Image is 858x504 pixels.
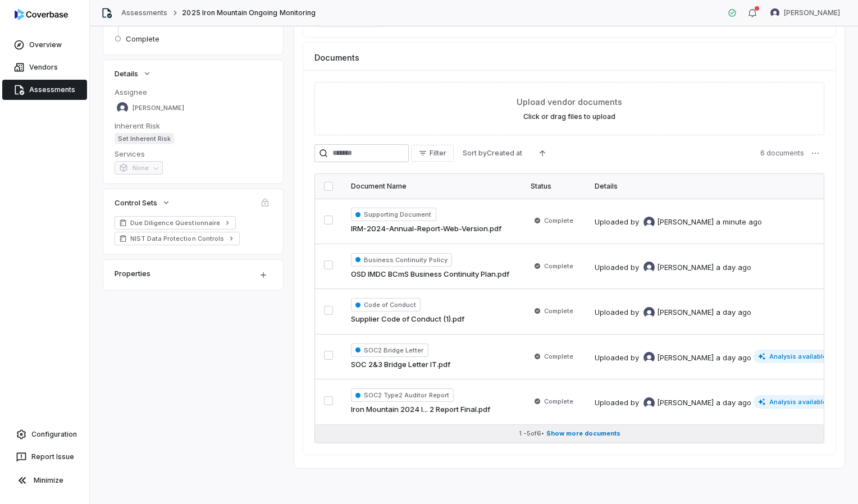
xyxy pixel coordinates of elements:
[2,57,87,77] a: Vendors
[182,8,315,17] span: 2025 Iron Mountain Ongoing Monitoring
[631,397,714,409] div: by
[754,350,831,363] span: Analysis available
[631,262,714,273] div: by
[351,343,428,357] span: SOC2 Bridge Letter
[631,352,714,363] div: by
[456,145,529,162] button: Sort byCreated at
[111,193,174,213] button: Control Sets
[643,352,655,363] img: Meghan Paonessa avatar
[351,269,509,280] a: OSD IMDC BCmS Business Continuity Plan.pdf
[4,447,85,467] button: Report Issue
[15,9,68,20] img: logo-D7KZi-bG.svg
[643,217,655,228] img: Meghan Paonessa avatar
[2,80,87,100] a: Assessments
[351,359,450,370] a: SOC 2&3 Bridge Letter IT.pdf
[657,352,714,364] span: [PERSON_NAME]
[595,352,751,363] div: Uploaded
[544,306,573,315] span: Complete
[631,307,714,318] div: by
[531,145,554,162] button: Ascending
[643,307,655,318] img: Meghan Paonessa avatar
[351,182,513,191] div: Document Name
[115,87,272,97] dt: Assignee
[523,112,615,121] label: Click or drag files to upload
[115,232,240,245] a: NIST Data Protection Controls
[111,63,155,84] button: Details
[544,216,573,225] span: Complete
[657,262,714,273] span: [PERSON_NAME]
[126,34,159,44] span: Complete
[314,52,359,63] span: Documents
[754,395,831,409] span: Analysis available
[544,397,573,406] span: Complete
[544,352,573,361] span: Complete
[546,429,620,438] span: Show more documents
[643,397,655,409] img: Meghan Paonessa avatar
[411,145,454,162] button: Filter
[130,218,220,227] span: Due Diligence Questionnaire
[115,68,138,79] span: Details
[430,149,446,158] span: Filter
[595,182,831,191] div: Details
[115,198,157,208] span: Control Sets
[631,217,714,228] div: by
[351,404,490,415] a: Iron Mountain 2024 I... 2 Report Final.pdf
[351,253,452,267] span: Business Continuity Policy
[315,425,824,443] button: 1 -5of6• Show more documents
[538,149,547,158] svg: Ascending
[351,208,436,221] span: Supporting Document
[595,262,751,273] div: Uploaded
[351,388,454,402] span: SOC2 Type2 Auditor Report
[716,307,751,318] div: a day ago
[351,223,501,235] a: IRM-2024-Annual-Report-Web-Version.pdf
[531,182,577,191] div: Status
[760,149,804,158] span: 6 documents
[115,149,272,159] dt: Services
[657,217,714,228] span: [PERSON_NAME]
[784,8,840,17] span: [PERSON_NAME]
[117,102,128,113] img: Meghan Paonessa avatar
[595,397,751,409] div: Uploaded
[351,314,464,325] a: Supplier Code of Conduct (1).pdf
[130,234,224,243] span: NIST Data Protection Controls
[657,397,714,409] span: [PERSON_NAME]
[115,133,174,144] span: Set Inherent Risk
[517,96,622,108] span: Upload vendor documents
[544,262,573,271] span: Complete
[4,469,85,492] button: Minimize
[4,424,85,445] a: Configuration
[115,216,236,230] a: Due Diligence Questionnaire
[716,397,751,409] div: a day ago
[716,217,762,228] div: a minute ago
[764,4,847,21] button: Meghan Paonessa avatar[PERSON_NAME]
[657,307,714,318] span: [PERSON_NAME]
[351,298,421,311] span: Code of Conduct
[595,307,751,318] div: Uploaded
[595,217,762,228] div: Uploaded
[716,352,751,364] div: a day ago
[115,121,272,131] dt: Inherent Risk
[121,8,167,17] a: Assessments
[770,8,779,17] img: Meghan Paonessa avatar
[133,104,184,112] span: [PERSON_NAME]
[716,262,751,273] div: a day ago
[643,262,655,273] img: Meghan Paonessa avatar
[2,35,87,55] a: Overview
